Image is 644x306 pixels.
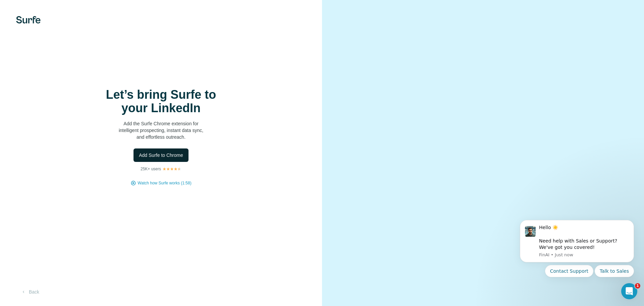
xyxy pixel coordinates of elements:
[16,16,41,24] img: Surfe's logo
[621,283,637,299] iframe: Intercom live chat
[141,166,161,172] p: 25K+ users
[162,167,181,171] img: Rating Stars
[16,286,44,298] button: Back
[635,283,640,289] span: 1
[94,120,228,140] p: Add the Surfe Chrome extension for intelligent prospecting, instant data sync, and effortless out...
[133,148,189,162] button: Add Surfe to Chrome
[138,180,191,186] button: Watch how Surfe works (1:58)
[94,88,228,115] h1: Let’s bring Surfe to your LinkedIn
[510,212,644,303] iframe: Intercom notifications message
[139,152,183,159] span: Add Surfe to Chrome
